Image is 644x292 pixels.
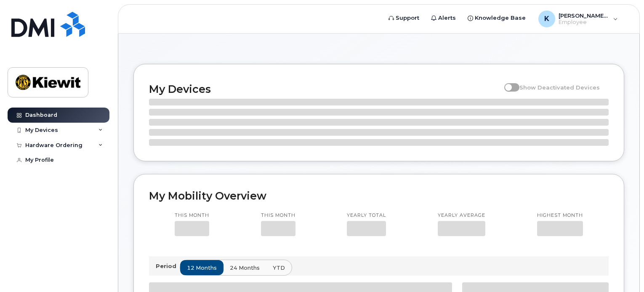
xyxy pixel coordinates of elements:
span: Show Deactivated Devices [519,84,600,91]
h2: My Mobility Overview [149,189,609,202]
p: Highest month [537,212,583,219]
input: Show Deactivated Devices [504,79,511,86]
h2: My Devices [149,83,500,95]
p: Yearly total [347,212,386,219]
p: This month [175,212,209,219]
p: This month [261,212,295,219]
p: Period [156,262,180,270]
span: YTD [273,264,285,272]
p: Yearly average [438,212,485,219]
span: 24 months [230,264,260,272]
